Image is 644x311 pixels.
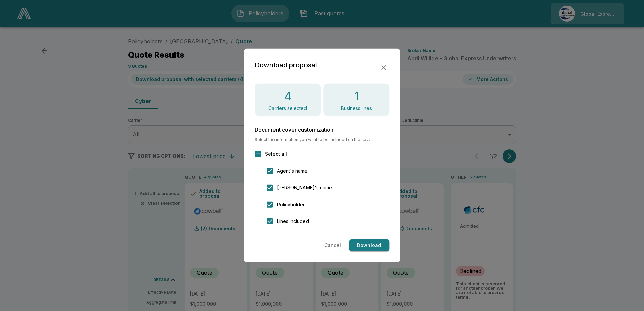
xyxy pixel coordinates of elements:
[284,89,291,103] h4: 4
[255,60,317,70] h2: Download proposal
[277,184,332,191] span: [PERSON_NAME]'s name
[277,167,308,174] span: Agent's name
[255,127,389,132] h6: Document cover customization
[265,150,287,158] span: Select all
[268,106,307,111] p: Carriers selected
[277,218,309,225] span: Lines included
[341,106,372,111] p: Business lines
[354,89,359,103] h4: 1
[349,239,389,252] button: Download
[277,201,305,208] span: Policyholder
[322,239,344,252] button: Cancel
[255,138,389,142] span: Select the information you want to be included on the cover.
